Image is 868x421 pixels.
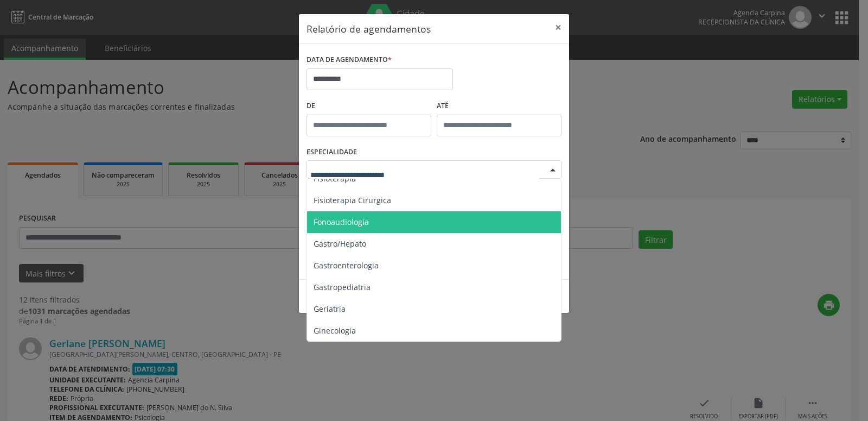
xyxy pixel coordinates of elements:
[307,144,357,161] label: ESPECIALIDADE
[307,52,392,68] label: DATA DE AGENDAMENTO
[307,98,431,115] label: De
[314,173,356,184] span: Fisioterapia
[437,98,561,115] label: ATÉ
[314,304,346,314] span: Geriatria
[547,14,569,41] button: Close
[314,238,366,249] span: Gastro/Hepato
[314,195,391,205] span: Fisioterapia Cirurgica
[314,282,371,292] span: Gastropediatria
[307,22,431,36] h5: Relatório de agendamentos
[314,217,369,227] span: Fonoaudiologia
[314,260,379,271] span: Gastroenterologia
[314,325,356,336] span: Ginecologia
